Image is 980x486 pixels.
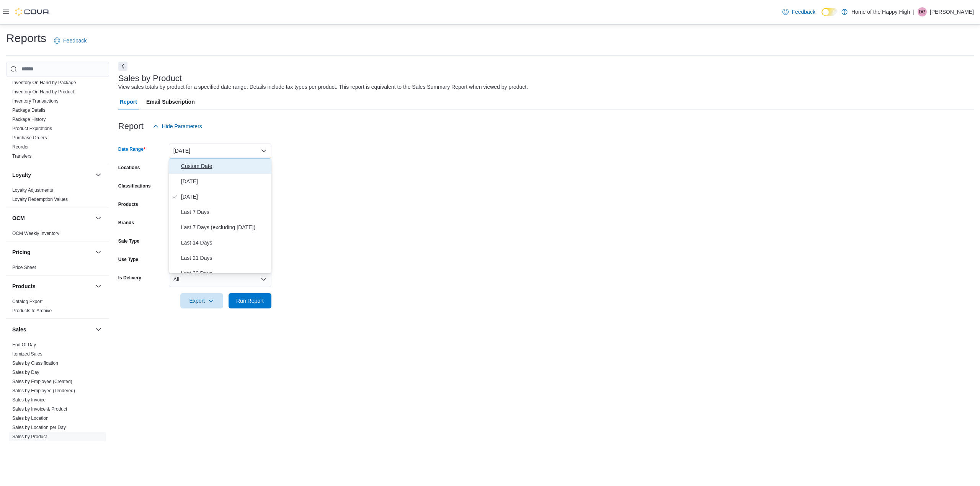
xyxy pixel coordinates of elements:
[118,62,127,71] button: Next
[181,238,268,247] span: Last 14 Days
[12,397,46,403] a: Sales by Invoice
[12,360,58,366] a: Sales by Classification
[919,7,926,16] span: DG
[6,297,109,318] div: Products
[118,256,138,263] label: Use Type
[822,8,838,16] input: Dark Mode
[12,397,46,403] span: Sales by Invoice
[12,171,92,179] button: Loyalty
[229,293,271,308] button: Run Report
[913,7,915,16] p: |
[181,253,268,263] span: Last 21 Days
[12,188,53,193] a: Loyalty Adjustments
[12,153,31,159] a: Transfers
[12,370,39,375] a: Sales by Day
[63,37,87,44] span: Feedback
[118,83,528,91] div: View sales totals by product for a specified date range. Details include tax types per product. T...
[12,144,29,150] a: Reorder
[12,342,36,348] span: End Of Day
[120,94,137,109] span: Report
[6,229,109,241] div: OCM
[51,33,90,48] a: Feedback
[118,74,182,83] h3: Sales by Product
[12,299,42,304] a: Catalog Export
[146,94,195,109] span: Email Subscription
[12,282,92,290] button: Products
[12,117,46,122] a: Package History
[12,351,42,357] a: Itemized Sales
[12,126,52,131] a: Product Expirations
[12,282,36,290] h3: Products
[118,183,151,189] label: Classifications
[12,187,53,193] span: Loyalty Adjustments
[12,388,75,393] a: Sales by Employee (Tendered)
[118,275,141,281] label: Is Delivery
[12,326,92,333] button: Sales
[94,282,103,291] button: Products
[12,326,26,333] h3: Sales
[12,126,52,132] span: Product Expirations
[918,7,927,16] div: Deena Gaudreau
[12,248,30,256] h3: Pricing
[779,4,818,20] a: Feedback
[12,197,68,202] a: Loyalty Redemption Values
[12,135,47,140] a: Purchase Orders
[12,214,25,222] h3: OCM
[169,272,271,287] button: All
[12,434,47,440] span: Sales by Product
[118,122,144,131] h3: Report
[181,161,268,171] span: Custom Date
[6,263,109,275] div: Pricing
[94,214,103,223] button: OCM
[181,269,268,278] span: Last 30 Days
[12,98,59,104] a: Inventory Transactions
[185,293,219,308] span: Export
[118,201,138,207] label: Products
[12,424,66,431] span: Sales by Location per Day
[12,89,74,95] span: Inventory On Hand by Product
[169,143,271,158] button: [DATE]
[150,119,205,134] button: Hide Parameters
[236,297,264,305] span: Run Report
[12,406,67,412] a: Sales by Invoice & Product
[12,98,59,104] span: Inventory Transactions
[930,7,974,16] p: [PERSON_NAME]
[12,153,31,159] span: Transfers
[181,177,268,186] span: [DATE]
[118,165,140,171] label: Locations
[94,248,103,257] button: Pricing
[12,416,49,421] a: Sales by Location
[12,231,59,236] a: OCM Weekly Inventory
[12,214,92,222] button: OCM
[12,351,42,357] span: Itemized Sales
[12,108,46,113] a: Package Details
[12,406,67,412] span: Sales by Invoice & Product
[94,325,103,334] button: Sales
[181,207,268,217] span: Last 7 Days
[851,7,910,16] p: Home of the Happy High
[12,89,74,95] a: Inventory On Hand by Product
[12,116,46,122] span: Package History
[94,170,103,179] button: Loyalty
[6,340,109,472] div: Sales
[180,293,223,308] button: Export
[15,8,50,16] img: Cova
[12,248,92,256] button: Pricing
[118,146,145,152] label: Date Range
[12,264,36,271] span: Price Sheet
[12,80,76,85] a: Inventory On Hand by Package
[169,158,271,273] div: Select listbox
[792,8,815,16] span: Feedback
[181,192,268,201] span: [DATE]
[12,434,47,439] a: Sales by Product
[6,186,109,207] div: Loyalty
